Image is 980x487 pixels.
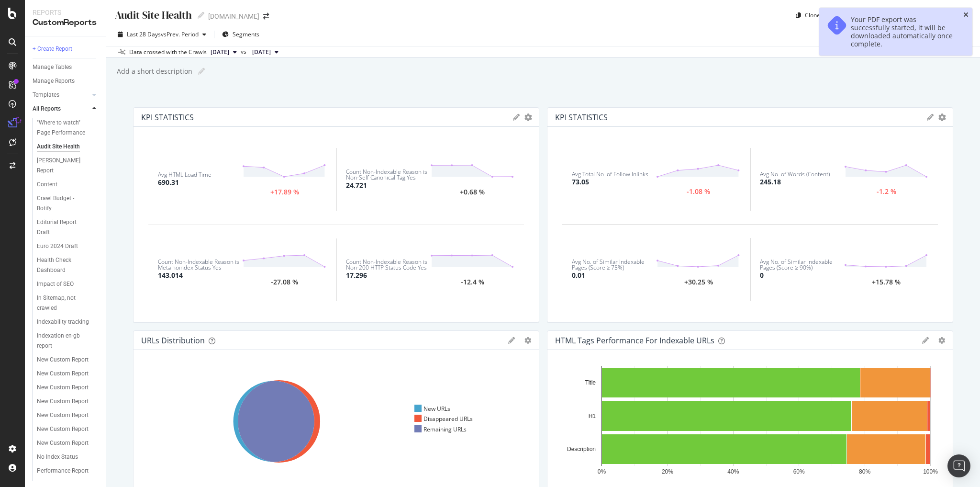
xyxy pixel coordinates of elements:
div: New URLs [414,405,451,413]
text: Title [585,379,596,386]
span: vs Prev. Period [161,30,199,38]
div: close toast [963,11,969,18]
div: Manage Reports [33,76,75,86]
text: 100% [923,468,938,475]
div: KPI STATISTICSgeargearAvg Total No. of Follow Inlinks73.05-1.08 %Avg No. of Words (Content)245.18... [547,107,953,323]
div: gear [938,337,945,344]
div: arrow-right-arrow-left [263,13,269,20]
div: Audit Site Health [114,8,192,23]
svg: A chart. [555,366,942,477]
div: Indexability tracking [37,317,89,327]
a: All Reports [33,104,89,114]
div: 17,296 [346,271,367,280]
div: + Create Report [33,44,72,54]
button: [DATE] [207,46,241,58]
div: Count Non-Indexable Reason is Non-Self Canonical Tag Yes [346,169,430,181]
a: New Custom Report [37,355,99,365]
a: Performance Report [37,466,99,476]
a: Indexability tracking [37,317,99,327]
a: "Where to watch" Page Performance [37,118,99,138]
a: Manage Reports [33,76,99,86]
a: Content [37,180,99,190]
a: Templates [33,90,89,100]
a: In Sitemap, not crawled [37,293,99,313]
a: Crawl Budget - Botify [37,193,99,214]
text: 0% [598,468,606,475]
div: 143,014 [158,271,183,280]
div: Avg No. of Similar Indexable Pages (Score ≥ 75%) [572,259,657,271]
div: Templates [33,90,59,100]
div: CustomReports [33,17,98,28]
a: New Custom Report [37,438,99,448]
a: + Create Report [33,44,99,54]
a: [PERSON_NAME] Report [37,156,99,176]
div: KPI STATISTICSgeargearAvg HTML Load Time690.31+17.89 %Count Non-Indexable Reason is Non-Self Cano... [133,107,539,323]
a: Indexation en-gb report [37,331,99,351]
div: New Custom Report [37,424,89,434]
div: No Index Status [37,452,78,462]
div: Impact of SEO [37,279,74,289]
div: URLs Distribution [141,336,205,345]
div: gear [938,114,946,121]
a: New Custom Report [37,396,99,407]
div: Content [37,180,57,190]
div: New Custom Report [37,383,89,393]
div: Disappeared URLs [414,415,473,423]
a: Editorial Report Draft [37,217,99,238]
div: 24,721 [346,181,367,190]
div: 690.31 [158,178,179,187]
a: Manage Tables [33,62,99,72]
span: 2025 Jul. 11th [252,48,271,57]
div: Crawl Budget - Botify [37,193,89,214]
div: Avg No. of Words (Content) [760,171,830,177]
div: Remaining URLs [414,425,467,433]
button: [DATE] [248,46,282,58]
span: Last 28 Days [127,30,161,38]
div: [DOMAIN_NAME] [208,11,259,21]
button: Last 28 DaysvsPrev. Period [114,27,210,42]
button: Segments [218,27,263,42]
div: 0.01 [572,271,585,280]
div: -12.4 % [461,279,484,285]
div: New Custom Report [37,410,89,420]
div: New Custom Report [37,396,89,407]
div: Avg No. of Similar Indexable Pages (Score ≥ 90%) [760,259,844,271]
i: Edit report name [198,12,204,19]
div: 73.05 [572,177,589,187]
div: Indexation en-gb report [37,331,90,351]
text: 80% [859,468,870,475]
div: gear [524,337,531,344]
div: Count Non-Indexable Reason is Meta noindex Status Yes [158,259,243,271]
div: 245.18 [760,177,781,187]
div: Add a short description [116,67,192,76]
div: Manage Tables [33,62,72,72]
a: Impact of SEO [37,279,99,289]
div: Avg HTML Load Time [158,172,212,178]
div: gear [524,114,532,121]
div: -1.2 % [877,189,896,195]
text: Description [567,446,596,453]
div: +0.68 % [460,189,485,195]
div: Avg Total No. of Follow Inlinks [572,171,648,177]
a: New Custom Report [37,383,99,393]
div: +17.89 % [270,189,299,195]
span: Segments [233,30,259,38]
button: Clone [792,8,832,23]
div: +30.25 % [684,279,713,285]
a: New Custom Report [37,369,99,379]
div: Count Non-Indexable Reason is Non-200 HTTP Status Code Yes [346,259,430,271]
div: New Custom Report [37,438,89,448]
div: Reports [33,8,98,17]
div: Euro 2024 Draft [37,241,78,251]
text: 20% [662,468,673,475]
div: KPI STATISTICS [141,113,194,122]
div: 0 [760,271,764,280]
div: Your PDF export was successfully started, it will be downloaded automatically once complete. [851,15,955,48]
a: Euro 2024 Draft [37,241,99,251]
div: HTML Tags Performance for Indexable URLs [555,336,714,345]
div: Performance Report [37,466,89,476]
div: All Reports [33,104,61,114]
a: Audit Site Health [37,142,99,152]
div: Audit Site Health [37,142,80,152]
